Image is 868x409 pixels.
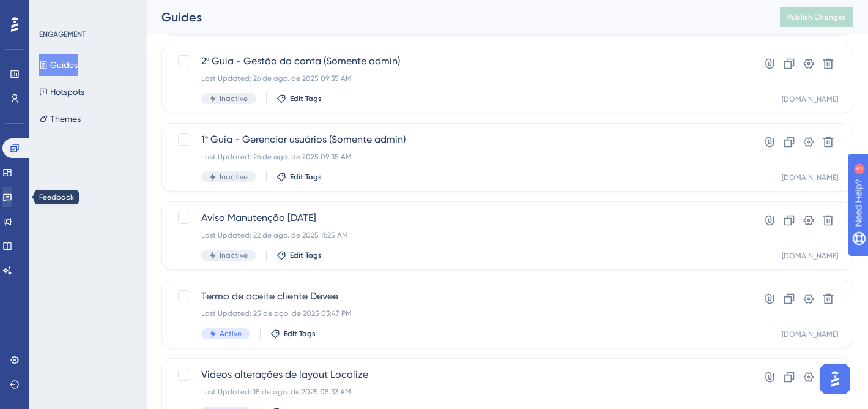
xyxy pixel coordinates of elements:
[276,250,322,260] button: Edit Tags
[817,361,853,397] iframe: UserGuiding AI Assistant Launcher
[201,230,716,240] div: Last Updated: 22 de ago. de 2025 11:25 AM
[29,3,76,18] span: Need Help?
[39,81,84,103] button: Hotspots
[782,251,838,261] div: [DOMAIN_NAME]
[161,9,749,26] div: Guides
[201,289,716,304] span: Termo de aceite cliente Devee
[201,367,716,382] span: Videos alterações de layout Localize
[782,173,838,182] div: [DOMAIN_NAME]
[270,329,316,339] button: Edit Tags
[220,250,248,260] span: Inactive
[220,172,248,182] span: Inactive
[276,172,322,182] button: Edit Tags
[787,12,846,22] span: Publish Changes
[201,309,716,318] div: Last Updated: 25 de ago. de 2025 03:47 PM
[220,94,248,103] span: Inactive
[85,6,89,16] div: 3
[276,94,322,103] button: Edit Tags
[290,172,322,182] span: Edit Tags
[201,54,716,69] span: 2º Guia - Gestão da conta (Somente admin)
[290,94,322,103] span: Edit Tags
[201,132,716,147] span: 1º Guia - Gerenciar usuários (Somente admin)
[220,329,242,339] span: Active
[201,387,716,397] div: Last Updated: 18 de ago. de 2025 08:33 AM
[39,54,78,76] button: Guides
[201,152,716,162] div: Last Updated: 26 de ago. de 2025 09:35 AM
[201,211,716,225] span: Aviso Manutenção [DATE]
[290,250,322,260] span: Edit Tags
[39,29,86,39] div: ENGAGEMENT
[201,73,716,83] div: Last Updated: 26 de ago. de 2025 09:35 AM
[780,7,853,27] button: Publish Changes
[284,329,316,339] span: Edit Tags
[782,94,838,104] div: [DOMAIN_NAME]
[39,108,81,130] button: Themes
[782,329,838,339] div: [DOMAIN_NAME]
